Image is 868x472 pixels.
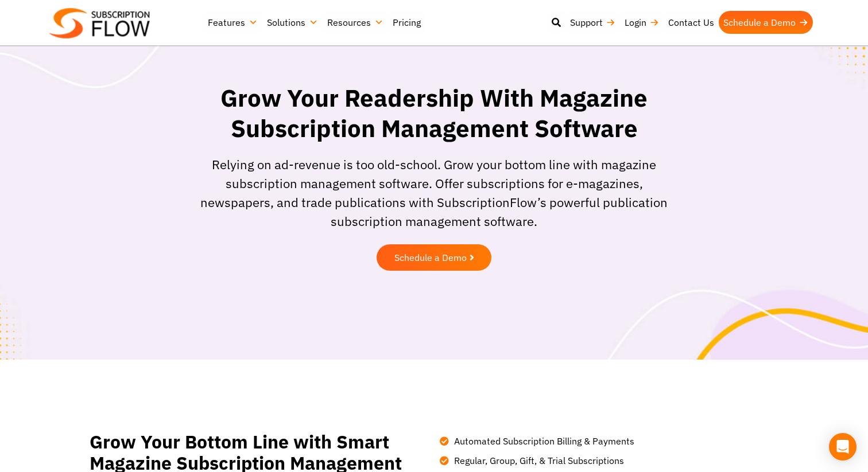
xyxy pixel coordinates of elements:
a: Features [203,11,262,34]
a: Schedule a Demo [377,244,491,271]
img: Subscriptionflow [49,8,150,38]
span: Automated Subscription Billing & Payments [451,434,634,448]
a: Pricing [388,11,425,34]
span: Regular, Group, Gift, & Trial Subscriptions [451,454,624,467]
a: Contact Us [664,11,719,34]
span: Schedule a Demo [394,253,467,262]
a: Support [565,11,620,34]
div: Open Intercom Messenger [829,433,857,461]
p: Relying on ad-revenue is too old-school. Grow your bottom line with magazine subscription managem... [196,155,672,231]
a: Login [620,11,664,34]
h1: Grow Your Readership With Magazine Subscription Management Software [196,83,672,143]
a: Resources [323,11,388,34]
a: Solutions [262,11,323,34]
a: Schedule a Demo [719,11,813,34]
